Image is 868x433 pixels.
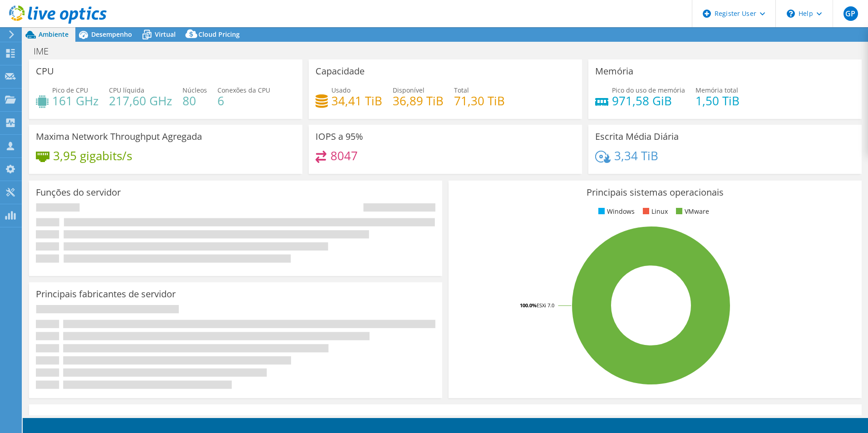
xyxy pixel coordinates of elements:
h4: 161 GHz [52,96,99,106]
h3: IOPS a 95% [316,132,363,142]
span: Disponível [393,86,424,94]
h4: 34,41 TiB [331,96,382,106]
h3: Memória [595,66,633,76]
span: Pico do uso de memória [612,86,685,94]
h3: Maxima Network Throughput Agregada [36,132,202,142]
h4: 6 [217,96,270,106]
h3: CPU [36,66,54,76]
span: CPU líquida [109,86,144,94]
span: GP [843,6,858,21]
h1: IME [30,46,63,56]
span: Ambiente [39,30,69,39]
li: Linux [641,207,668,216]
span: Núcleos [182,86,207,94]
li: VMware [674,207,709,216]
span: Desempenho [91,30,132,39]
span: Conexões da CPU [217,86,270,94]
h3: Principais fabricantes de servidor [36,289,176,299]
h3: Capacidade [316,66,365,76]
tspan: ESXi 7.0 [537,302,554,309]
span: Usado [331,86,350,94]
h4: 971,58 GiB [612,96,685,106]
h4: 3,95 gigabits/s [53,151,132,161]
span: Virtual [155,30,176,39]
h4: 80 [182,96,207,106]
h3: Escrita Média Diária [595,132,679,142]
h4: 8047 [330,151,358,161]
h4: 217,60 GHz [109,96,172,106]
span: Cloud Pricing [198,30,240,39]
span: Memória total [695,86,738,94]
li: Windows [596,207,635,216]
svg: \n [787,10,795,18]
h3: Funções do servidor [36,187,121,197]
span: Pico de CPU [52,86,88,94]
h4: 1,50 TiB [695,96,740,106]
h3: Principais sistemas operacionais [455,187,855,197]
span: Total [454,86,469,94]
h4: 71,30 TiB [454,96,505,106]
tspan: 100.0% [520,302,537,309]
h4: 36,89 TiB [393,96,444,106]
h4: 3,34 TiB [614,151,658,161]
